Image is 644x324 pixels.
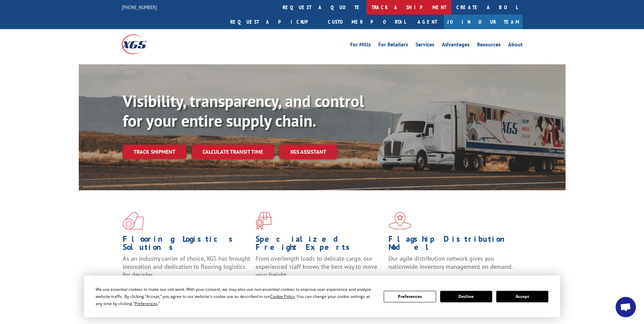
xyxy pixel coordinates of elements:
a: Calculate transit time [192,145,274,159]
h1: Flagship Distribution Model [388,235,516,255]
img: xgs-icon-flagship-distribution-model-red [388,212,412,230]
span: Preferences [135,301,158,306]
div: Open chat [616,297,636,317]
a: Resources [477,42,501,49]
a: Advantages [442,42,470,49]
a: Agent [411,15,444,29]
a: Join Our Team [444,15,523,29]
a: [PHONE_NUMBER] [122,4,157,10]
img: xgs-icon-focused-on-flooring-red [256,212,271,230]
button: Accept [496,291,548,302]
a: For Retailers [378,42,408,49]
img: xgs-icon-total-supply-chain-intelligence-red [123,212,144,230]
a: Request a pickup [225,15,323,29]
a: Customer Portal [323,15,411,29]
button: Preferences [384,291,436,302]
div: Cookie Consent Prompt [84,276,560,317]
a: Track shipment [123,145,186,159]
button: Decline [440,291,492,302]
a: About [508,42,523,49]
span: As an industry carrier of choice, XGS has brought innovation and dedication to flooring logistics... [123,255,250,279]
a: XGS ASSISTANT [279,145,337,159]
b: Visibility, transparency, and control for your entire supply chain. [123,90,364,131]
span: Cookie Policy [270,294,295,299]
p: From overlength loads to delicate cargo, our experienced staff knows the best way to move your fr... [256,255,383,285]
h1: Flooring Logistics Solutions [123,235,251,255]
div: We use essential cookies to make our site work. With your consent, we may also use non-essential ... [96,286,376,307]
a: Services [415,42,434,49]
h1: Specialized Freight Experts [256,235,383,255]
span: Our agile distribution network gives you nationwide inventory management on demand. [388,255,513,271]
a: For Mills [350,42,371,49]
